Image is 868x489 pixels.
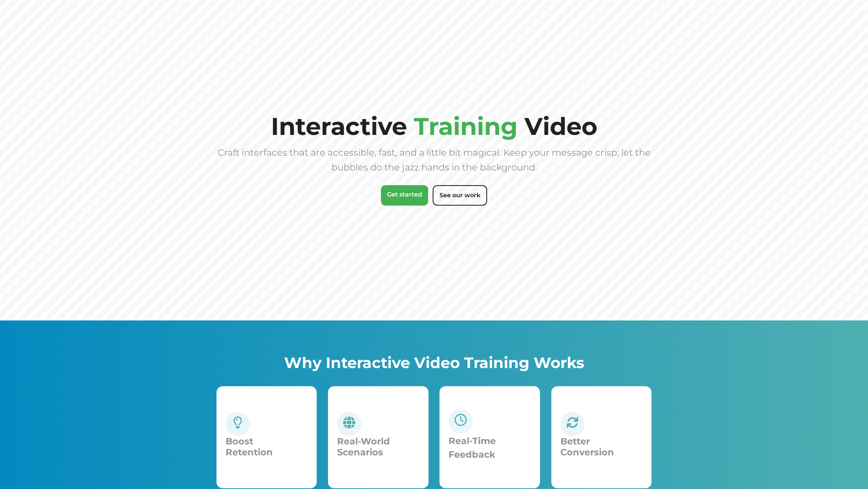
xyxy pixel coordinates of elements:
a: See our work [433,185,487,206]
span: Real-Time Feedback [449,435,496,460]
span: Craft interfaces that are accessible, fast, and a little bit magical. Keep your message crisp; le... [218,147,651,173]
span: Why Interactive Video Training Works [284,353,584,372]
span: Real-World Scenarios [337,436,390,458]
a: Get started [381,185,428,206]
span: Video [525,111,597,141]
span: Better Conversion [560,436,614,458]
span: Interactive [271,111,407,141]
span: Boost Retention [226,436,273,458]
span: Training [414,111,518,141]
